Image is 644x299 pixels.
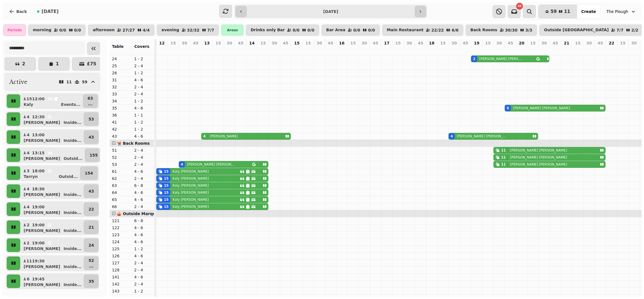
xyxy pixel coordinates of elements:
[328,40,333,46] p: 45
[32,222,45,228] p: 19:00
[21,166,79,180] button: 318:00TarrynOutsid...
[26,150,30,156] p: 4
[505,28,518,32] p: 30 / 30
[134,197,152,202] p: 4 - 6
[24,228,60,233] p: [PERSON_NAME]
[525,28,532,32] p: 3 / 3
[32,132,45,138] p: 13:00
[542,47,546,53] p: 0
[407,40,412,46] p: 30
[26,276,30,282] p: 6
[164,197,169,202] div: 15
[64,228,81,233] p: Inside ...
[373,40,378,46] p: 45
[123,28,135,32] p: 27 / 27
[26,222,30,228] p: 2
[112,204,130,209] p: 66
[89,224,94,230] p: 21
[24,102,33,107] p: Kaly
[216,47,220,53] p: 4
[382,24,463,36] button: Main Restaurant22/226/6
[112,119,130,125] p: 41
[84,112,99,126] button: 53
[24,156,60,161] p: [PERSON_NAME]
[84,238,99,252] button: 24
[24,138,60,143] p: [PERSON_NAME]
[407,47,411,53] p: 0
[24,210,60,215] p: [PERSON_NAME]
[564,40,569,46] p: 21
[64,282,81,287] p: Inside ...
[134,148,152,153] p: 2 - 4
[305,40,311,46] p: 15
[632,47,636,53] p: 0
[85,170,93,176] p: 154
[187,162,236,167] p: [PERSON_NAME] [PERSON_NAME]
[157,24,219,36] button: evening32/327/7
[89,263,94,269] p: ...
[24,174,38,179] p: Tarryn
[24,192,60,197] p: [PERSON_NAME]
[429,40,434,46] p: 18
[112,225,130,231] p: 122
[134,218,152,224] p: 6 - 8
[620,47,625,53] p: 0
[452,28,459,32] p: 6 / 6
[160,47,164,53] p: 15
[418,40,423,46] p: 45
[134,105,152,111] p: 4 - 6
[507,106,509,110] div: 6
[134,119,152,125] p: 1 - 2
[387,28,424,32] p: Main Restaurant
[112,190,130,195] p: 64
[143,28,150,32] p: 4 / 4
[112,70,130,76] p: 26
[307,28,314,32] p: 0 / 0
[112,176,130,181] p: 62
[134,91,152,97] p: 2 - 4
[21,184,83,198] button: 418:30[PERSON_NAME]Inside...
[173,183,209,188] p: Kaly [PERSON_NAME]
[38,57,70,71] button: 1
[134,56,152,62] p: 1 - 2
[89,206,94,212] p: 22
[84,184,99,198] button: 43
[501,148,506,153] div: 11
[530,40,536,46] p: 15
[339,47,344,53] p: 0
[173,197,209,202] p: Kaly [PERSON_NAME]
[586,40,592,46] p: 30
[32,114,45,120] p: 12:30
[64,210,81,215] p: Inside ...
[26,96,30,102] p: 15
[112,63,130,69] p: 25
[466,24,537,36] button: Back Rooms30/303/3
[463,47,468,53] p: 0
[182,40,187,46] p: 30
[112,91,130,97] p: 33
[21,148,84,162] button: 413:15[PERSON_NAME]Outsid...
[272,47,276,53] p: 0
[117,141,149,146] span: 🫕 Back Rooms
[64,120,81,125] p: Inside ...
[368,28,375,32] p: 0 / 0
[134,155,152,160] p: 2 - 4
[187,28,199,32] p: 32 / 32
[21,238,83,252] button: 219:00[PERSON_NAME]Inside...
[227,40,232,46] p: 30
[89,242,94,248] p: 24
[501,155,506,160] div: 11
[452,47,456,53] p: 4
[351,47,355,53] p: 0
[134,190,152,195] p: 4 - 6
[21,220,83,234] button: 219:00[PERSON_NAME]Inside...
[294,40,300,46] p: 15
[134,204,152,209] p: 2 - 4
[112,169,130,174] p: 61
[173,176,209,181] p: Kaly [PERSON_NAME]
[89,134,94,140] p: 43
[541,40,547,46] p: 30
[474,47,479,53] p: 8
[64,192,81,197] p: Inside ...
[134,133,152,139] p: 4 - 6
